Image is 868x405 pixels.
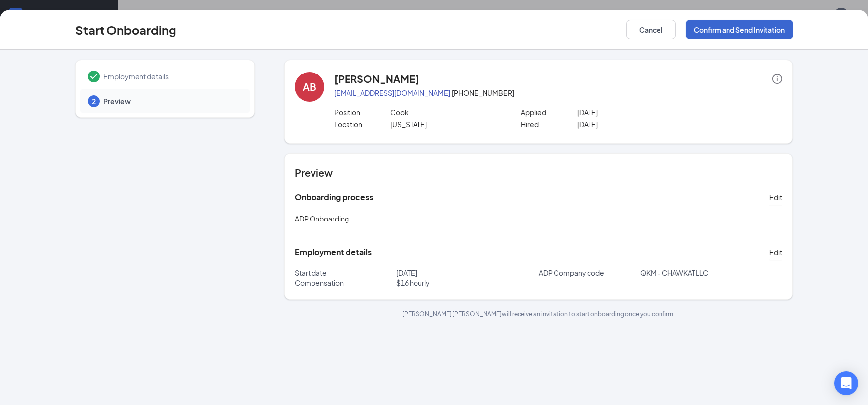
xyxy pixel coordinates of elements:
a: [EMAIL_ADDRESS][DOMAIN_NAME] [334,88,450,97]
span: info-circle [772,74,782,84]
div: Open Intercom Messenger [834,371,858,395]
p: [US_STATE] [390,119,502,129]
h3: Start Onboarding [75,21,176,38]
svg: Checkmark [88,71,100,82]
p: $ 16 hourly [396,278,539,288]
h4: [PERSON_NAME] [334,72,419,86]
h5: Employment details [295,247,372,258]
div: AB [303,80,316,94]
button: Cancel [626,20,676,39]
p: [DATE] [577,108,689,117]
button: Edit [769,189,782,205]
h5: Onboarding process [295,192,373,203]
button: Confirm and Send Invitation [686,20,793,39]
span: Preview [104,96,241,106]
p: [DATE] [396,268,539,278]
p: QKM - CHAWKAT LLC [640,268,783,278]
span: ADP Onboarding [295,214,349,223]
p: Applied [521,108,577,117]
p: ADP Company code [539,268,640,278]
span: Edit [769,247,782,257]
p: Position [334,108,390,117]
span: Edit [769,192,782,202]
p: Cook [390,108,502,117]
p: Location [334,119,390,129]
p: [DATE] [577,119,689,129]
p: Compensation [295,278,396,288]
span: 2 [92,96,96,106]
button: Edit [769,244,782,260]
h4: Preview [295,166,782,180]
p: Start date [295,268,396,278]
p: · [PHONE_NUMBER] [334,88,782,98]
p: [PERSON_NAME] [PERSON_NAME] will receive an invitation to start onboarding once you confirm. [284,310,793,318]
p: Hired [521,119,577,129]
span: Employment details [104,72,241,81]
